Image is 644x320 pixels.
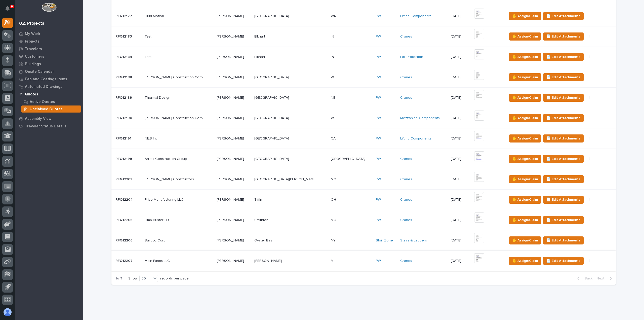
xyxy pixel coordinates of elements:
[254,258,283,263] p: [PERSON_NAME]
[145,33,152,39] p: Test
[546,176,580,182] span: 📄 Edit Attachments
[512,237,538,243] span: ✋ Assign/Claim
[25,124,66,129] p: Traveler Status Details
[111,26,616,47] tr: RFQ12183RFQ12183 TestTest [PERSON_NAME][PERSON_NAME] ElkhartElkhart ININ PWI Cranes [DATE]✋ Assig...
[546,33,580,40] span: 📄 Edit Attachments
[451,75,470,80] p: [DATE]
[376,157,382,161] a: PWI
[451,198,470,202] p: [DATE]
[217,237,245,243] p: [PERSON_NAME]
[509,134,541,143] button: ✋ Assign/Claim
[594,276,616,281] button: Next
[30,100,55,104] p: Active Quotes
[15,60,83,68] a: Buildings
[140,276,152,281] div: 30
[145,258,171,263] p: Main Farms LLC
[451,157,470,161] p: [DATE]
[115,135,132,141] p: RFQ12191
[509,196,541,204] button: ✋ Assign/Claim
[145,237,167,243] p: Buildco Corp
[19,98,83,105] a: Active Quotes
[331,33,335,39] p: IN
[145,135,159,141] p: NILS Inc.
[376,238,393,243] a: Stair Zone
[331,217,337,222] p: MO
[2,3,13,14] button: Notifications
[217,54,245,59] p: [PERSON_NAME]
[115,237,134,243] p: RFQ12206
[512,197,538,203] span: ✋ Assign/Claim
[546,74,580,80] span: 📄 Edit Attachments
[331,74,336,80] p: WI
[546,13,580,19] span: 📄 Edit Attachments
[115,217,133,222] p: RFQ12205
[546,135,580,141] span: 📄 Edit Attachments
[254,156,290,161] p: [GEOGRAPHIC_DATA]
[543,12,584,20] button: 📄 Edit Attachments
[400,218,412,222] a: Cranes
[376,55,382,59] a: PWI
[25,77,67,82] p: Fab and Coatings Items
[331,156,367,161] p: [GEOGRAPHIC_DATA]
[331,258,335,263] p: MI
[217,13,245,18] p: [PERSON_NAME]
[543,257,584,265] button: 📄 Edit Attachments
[509,236,541,244] button: ✋ Assign/Claim
[543,32,584,41] button: 📄 Edit Attachments
[376,34,382,39] a: PWI
[145,217,172,222] p: Limb Buster LLC
[145,54,152,59] p: Test
[451,116,470,120] p: [DATE]
[217,95,245,100] p: [PERSON_NAME]
[254,74,290,80] p: [GEOGRAPHIC_DATA]
[111,190,616,210] tr: RFQ12204RFQ12204 Price Manufacturing LLCPrice Manufacturing LLC [PERSON_NAME][PERSON_NAME] Tiffin...
[331,135,337,141] p: CA
[115,33,133,39] p: RFQ12183
[111,6,616,26] tr: RFQ12177RFQ12177 Fluid MotionFluid Motion [PERSON_NAME][PERSON_NAME] [GEOGRAPHIC_DATA][GEOGRAPHIC...
[451,177,470,182] p: [DATE]
[400,157,412,161] a: Cranes
[160,276,189,281] p: records per page
[376,96,382,100] a: PWI
[25,92,38,97] p: Quotes
[451,55,470,59] p: [DATE]
[546,217,580,223] span: 📄 Edit Attachments
[254,33,266,39] p: Elkhart
[400,198,412,202] a: Cranes
[111,128,616,149] tr: RFQ12191RFQ12191 NILS Inc.NILS Inc. [PERSON_NAME][PERSON_NAME] [GEOGRAPHIC_DATA][GEOGRAPHIC_DATA]...
[111,210,616,230] tr: RFQ12205RFQ12205 Limb Buster LLCLimb Buster LLC [PERSON_NAME][PERSON_NAME] SmithtonSmithton MOMO ...
[145,176,195,182] p: [PERSON_NAME] Constructors
[145,13,165,18] p: Fluid Motion
[15,115,83,122] a: Assembly View
[254,217,269,222] p: Smithton
[543,196,584,204] button: 📄 Edit Attachments
[543,216,584,224] button: 📄 Edit Attachments
[543,236,584,244] button: 📄 Edit Attachments
[451,259,470,263] p: [DATE]
[111,251,616,271] tr: RFQ12207RFQ12207 Main Farms LLCMain Farms LLC [PERSON_NAME][PERSON_NAME] [PERSON_NAME][PERSON_NAM...
[543,73,584,81] button: 📄 Edit Attachments
[509,155,541,163] button: ✋ Assign/Claim
[145,115,204,120] p: [PERSON_NAME] Construction Corp
[254,197,263,202] p: Tiffin
[145,197,184,202] p: Price Manufacturing LLC
[217,217,245,222] p: [PERSON_NAME]
[451,136,470,141] p: [DATE]
[376,259,382,263] a: PWI
[111,47,616,67] tr: RFQ12184RFQ12184 TestTest [PERSON_NAME][PERSON_NAME] ElkhartElkhart ININ PWI Fall Protection [DAT...
[145,95,171,100] p: Thermal Design
[509,12,541,20] button: ✋ Assign/Claim
[217,176,245,182] p: [PERSON_NAME]
[546,156,580,162] span: 📄 Edit Attachments
[115,258,134,263] p: RFQ12207
[512,74,538,80] span: ✋ Assign/Claim
[400,259,412,263] a: Cranes
[254,237,273,243] p: Oyster Bay
[543,53,584,61] button: 📄 Edit Attachments
[512,13,538,19] span: ✋ Assign/Claim
[512,95,538,101] span: ✋ Assign/Claim
[512,156,538,162] span: ✋ Assign/Claim
[509,114,541,122] button: ✋ Assign/Claim
[376,177,382,182] a: PWI
[217,135,245,141] p: [PERSON_NAME]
